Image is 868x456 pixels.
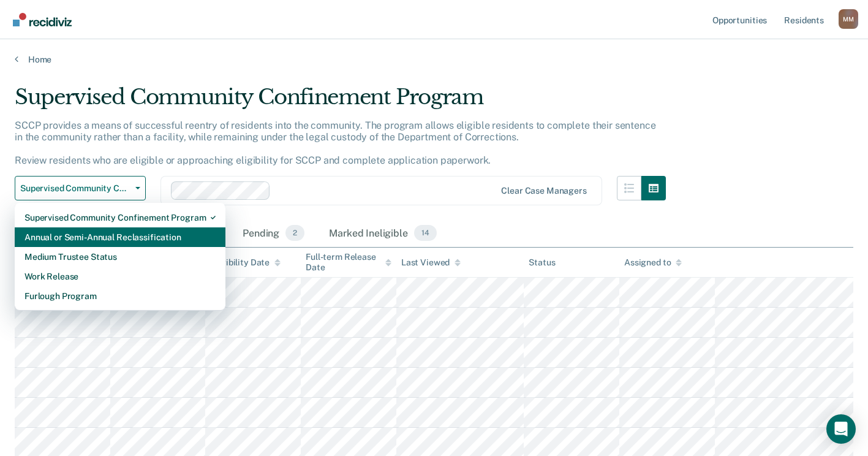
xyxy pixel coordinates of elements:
div: Annual or Semi-Annual Reclassification [25,227,216,247]
span: Supervised Community Confinement Program [20,183,130,194]
div: Supervised Community Confinement Program [15,85,666,120]
div: Medium Trustee Status [25,247,216,267]
span: 2 [285,225,304,241]
button: Profile dropdown button [839,9,858,29]
div: Eligibility Date [210,257,281,268]
a: Home [15,54,853,65]
div: Status [529,257,555,268]
div: Last Viewed [401,257,461,268]
div: Pending2 [240,220,307,247]
div: Assigned to [624,257,682,268]
div: Work Release [25,267,216,286]
img: Recidiviz [13,13,72,26]
div: Marked Ineligible14 [326,220,439,247]
div: Furlough Program [25,286,216,306]
div: Clear case managers [501,186,586,196]
div: M M [839,9,858,29]
div: Supervised Community Confinement Program [25,208,216,227]
p: SCCP provides a means of successful reentry of residents into the community. The program allows e... [15,120,655,167]
div: Open Intercom Messenger [826,414,856,444]
span: 14 [414,225,437,241]
div: Full-term Release Date [306,252,391,273]
button: Supervised Community Confinement Program [15,176,146,200]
